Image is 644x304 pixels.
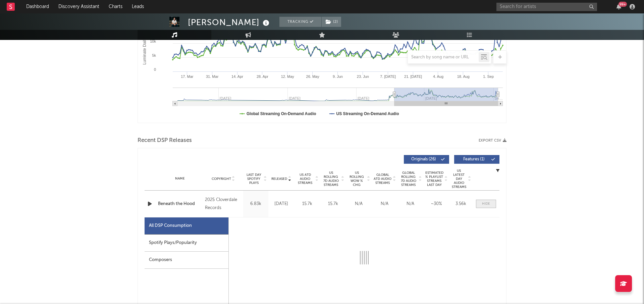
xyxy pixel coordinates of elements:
[457,74,470,79] text: 18. Aug
[495,96,503,100] text: Se…
[188,17,271,28] div: [PERSON_NAME]
[483,74,494,79] text: 1. Sep
[247,111,316,116] text: Global Streaming On-Demand Audio
[245,201,267,207] div: 6.83k
[158,176,202,181] div: Name
[154,67,156,71] text: 0
[380,74,396,79] text: 7. [DATE]
[425,171,443,187] span: Estimated % Playlist Streams Last Day
[616,4,621,9] button: 99+
[347,171,366,187] span: US Rolling WoW % Chg
[279,17,321,27] button: Tracking
[454,155,499,164] button: Features(1)
[479,139,506,143] button: Export CSV
[145,235,228,252] div: Spotify Plays/Popularity
[271,177,287,181] span: Released
[206,74,219,79] text: 31. Mar
[373,201,396,207] div: N/A
[496,3,597,11] input: Search for artists
[322,201,344,207] div: 15.7k
[357,74,369,79] text: 23. Jun
[296,173,314,185] span: US ATD Audio Streams
[433,74,443,79] text: 4. Aug
[142,22,147,64] text: Luminate Daily Streams
[205,196,241,212] div: 2025 Cloverdale Records
[373,173,392,185] span: Global ATD Audio Streams
[333,74,343,79] text: 9. Jun
[257,74,268,79] text: 28. Apr
[281,74,294,79] text: 12. May
[181,74,194,79] text: 17. Mar
[149,222,192,230] div: All DSP Consumption
[296,201,318,207] div: 15.7k
[399,201,422,207] div: N/A
[158,201,202,207] a: Beneath the Hood
[150,39,156,43] text: 10k
[322,17,341,27] button: (2)
[270,201,292,207] div: [DATE]
[322,171,340,187] span: US Rolling 7D Audio Streams
[451,201,471,207] div: 3.56k
[347,201,370,207] div: N/A
[138,137,192,145] span: Recent DSP Releases
[145,217,228,235] div: All DSP Consumption
[451,169,467,189] span: US Latest Day Audio Streams
[231,74,243,79] text: 14. Apr
[321,17,341,27] span: ( 2 )
[425,201,447,207] div: ~ 30 %
[245,173,263,185] span: Last Day Spotify Plays
[399,171,418,187] span: Global Rolling 7D Audio Streams
[145,252,228,269] div: Composers
[408,157,439,161] span: Originals ( 26 )
[336,111,399,116] text: US Streaming On-Demand Audio
[408,55,479,60] input: Search by song name or URL
[619,2,627,7] div: 99 +
[459,157,489,161] span: Features ( 1 )
[404,155,449,164] button: Originals(26)
[212,177,231,181] span: Copyright
[404,74,422,79] text: 21. [DATE]
[306,74,320,79] text: 26. May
